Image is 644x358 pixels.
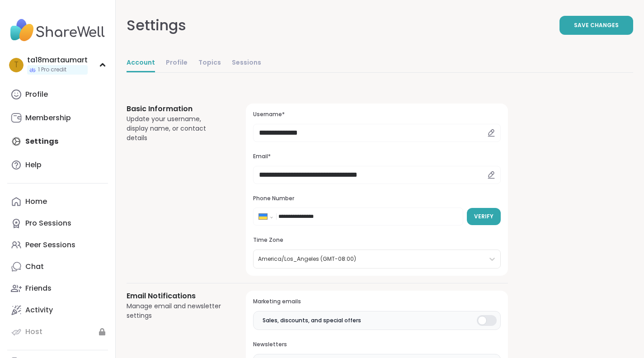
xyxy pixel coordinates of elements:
a: Help [7,154,108,176]
h3: Time Zone [253,236,501,244]
div: Host [25,327,42,337]
div: Help [25,160,42,170]
span: Save Changes [574,21,619,29]
h3: Basic Information [127,104,224,114]
div: Profile [25,89,48,99]
a: Peer Sessions [7,234,108,256]
div: Update your username, display name, or contact details [127,114,224,143]
a: Host [7,321,108,343]
a: Profile [7,84,108,105]
a: Activity [7,299,108,321]
a: Home [7,191,108,212]
span: t [14,59,19,71]
div: Peer Sessions [25,240,75,250]
div: Settings [127,14,186,36]
div: Activity [25,305,53,315]
div: Chat [25,262,44,272]
a: Pro Sessions [7,212,108,234]
a: Topics [198,54,221,72]
h3: Username* [253,111,501,118]
h3: Phone Number [253,195,501,203]
a: Account [127,54,155,72]
div: Pro Sessions [25,218,71,228]
div: Home [25,197,47,207]
a: Membership [7,107,108,129]
span: Sales, discounts, and special offers [263,316,361,325]
h3: Email* [253,153,501,160]
span: Verify [474,212,494,221]
button: Save Changes [559,16,633,35]
a: Chat [7,256,108,278]
h3: Marketing emails [253,298,501,306]
a: Sessions [232,54,261,72]
div: Membership [25,113,71,123]
div: ta18martaumart [27,55,88,65]
img: ShareWell Nav Logo [7,14,108,46]
span: 1 Pro credit [38,66,66,74]
h3: Email Notifications [127,291,224,301]
button: Verify [467,208,501,225]
div: Manage email and newsletter settings [127,301,224,320]
div: Friends [25,283,52,293]
a: Friends [7,278,108,299]
h3: Newsletters [253,341,501,349]
a: Profile [166,54,188,72]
